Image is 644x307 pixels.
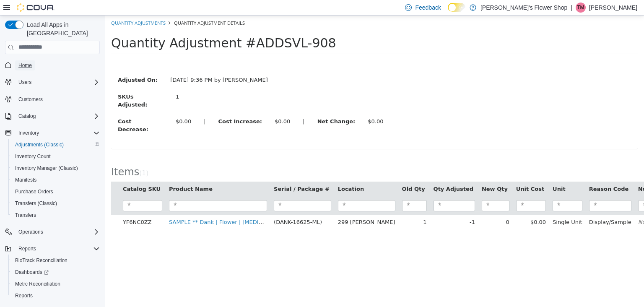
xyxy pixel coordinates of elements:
[15,141,64,148] span: Adjustments (Classic)
[2,93,103,105] button: Customers
[15,165,78,172] span: Inventory Manager (Classic)
[8,151,103,162] button: Inventory Count
[12,198,60,208] a: Transfers (Classic)
[15,111,39,121] button: Catalog
[2,76,103,88] button: Users
[34,154,44,161] small: ( )
[12,163,100,173] span: Inventory Manager (Classic)
[18,79,31,86] span: Users
[12,151,100,161] span: Inventory Count
[7,102,65,118] label: Cost Decrease:
[329,169,370,178] button: Qty Adjusted
[15,244,100,254] span: Reports
[408,199,444,214] td: $0.00
[15,153,51,160] span: Inventory Count
[8,278,103,290] button: Metrc Reconciliation
[8,266,103,278] a: Dashboards
[170,102,185,110] div: $0.00
[12,140,100,150] span: Adjustments (Classic)
[8,162,103,174] button: Inventory Manager (Classic)
[69,4,140,10] span: Quantity Adjustment Details
[12,255,100,265] span: BioTrack Reconciliation
[18,96,43,103] span: Customers
[12,187,57,197] a: Purchase Orders
[12,198,100,208] span: Transfers (Classic)
[64,169,109,178] button: Product Name
[169,169,226,178] button: Serial / Package #
[7,60,59,69] label: Adjusted On:
[18,62,32,69] span: Home
[15,60,100,70] span: Home
[12,210,39,220] a: Transfers
[448,169,462,178] button: Unit
[15,128,100,138] span: Inventory
[15,177,36,183] span: Manifests
[589,3,637,13] p: [PERSON_NAME]
[15,94,46,104] a: Customers
[233,203,291,210] span: 299 [PERSON_NAME]
[8,255,103,266] button: BioTrack Reconciliation
[15,257,68,264] span: BioTrack Reconciliation
[12,279,100,289] span: Metrc Reconciliation
[8,186,103,198] button: Purchase Orders
[481,199,530,214] td: Display/Sample
[18,229,43,235] span: Operations
[2,243,103,255] button: Reports
[15,60,35,70] a: Home
[15,200,57,207] span: Transfers (Classic)
[577,3,584,13] span: TM
[71,77,146,86] div: 1
[12,291,36,301] a: Reports
[294,199,325,214] td: 1
[374,199,408,214] td: 0
[59,60,169,69] div: [DATE] 9:36 PM by [PERSON_NAME]
[2,127,103,139] button: Inventory
[15,292,33,299] span: Reports
[15,94,100,104] span: Customers
[12,267,52,277] a: Dashboards
[6,4,61,10] a: Quantity Adjustments
[12,279,64,289] a: Metrc Reconciliation
[8,209,103,221] button: Transfers
[23,21,100,37] span: Load All Apps in [GEOGRAPHIC_DATA]
[15,188,53,195] span: Purchase Orders
[12,140,67,150] a: Adjustments (Classic)
[71,102,86,110] div: $0.00
[18,130,39,136] span: Inventory
[325,199,374,214] td: -1
[15,227,47,237] button: Operations
[8,198,103,209] button: Transfers (Classic)
[415,3,441,12] span: Feedback
[18,169,57,178] button: Catalog SKU
[12,255,71,265] a: BioTrack Reconciliation
[15,111,100,121] span: Catalog
[571,3,572,13] p: |
[206,102,257,110] label: Net Change:
[12,163,81,173] a: Inventory Manager (Classic)
[12,175,100,185] span: Manifests
[444,199,481,214] td: Single Unit
[64,203,199,210] a: SAMPLE ** Dank | Flower | [MEDICAL_DATA] | 14g
[480,3,567,13] p: [PERSON_NAME]'s Flower Shop
[37,154,41,161] span: 1
[8,174,103,186] button: Manifests
[18,113,36,120] span: Catalog
[12,291,100,301] span: Reports
[448,3,465,12] input: Dark Mode
[166,199,230,214] td: (DANK-16625-ML)
[15,281,60,287] span: Metrc Reconciliation
[15,128,42,138] button: Inventory
[12,187,100,197] span: Purchase Orders
[297,169,322,178] button: Old Qty
[12,267,100,277] span: Dashboards
[17,3,55,12] img: Cova
[192,102,206,110] label: |
[2,59,103,71] button: Home
[6,20,231,35] span: Quantity Adjustment #ADDSVL-908
[2,226,103,238] button: Operations
[263,102,278,110] div: $0.00
[533,169,553,178] button: Notes
[233,169,261,178] button: Location
[8,139,103,151] button: Adjustments (Classic)
[2,110,103,122] button: Catalog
